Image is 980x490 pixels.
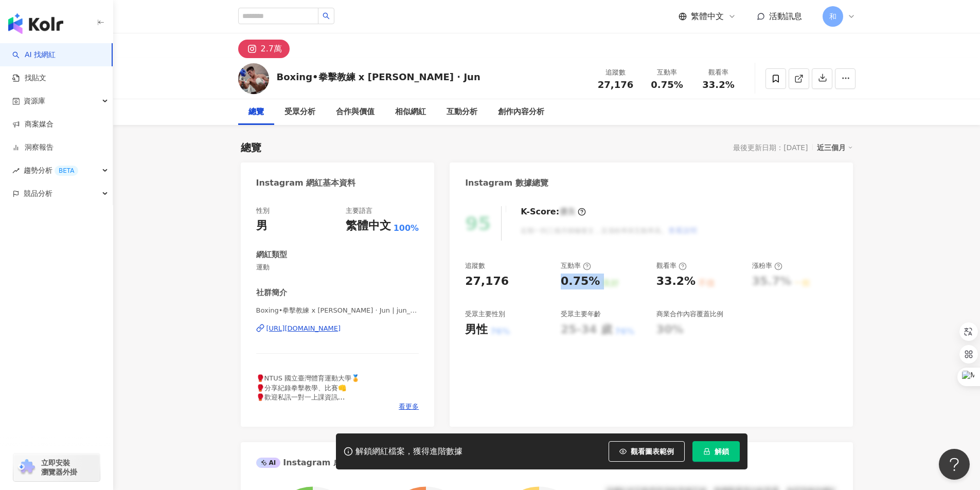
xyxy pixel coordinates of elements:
[238,40,290,58] button: 2.7萬
[241,140,261,155] div: 總覽
[256,374,414,429] span: 🥊NTUS 國立臺灣體育運動大學🏅️ 🥊分享紀錄拳擊教學、比賽👊 🥊歡迎私訊一對一上課資訊 📩歡迎合作 請私訊小盒子👍 #台中拳擊 #拳擊 #私人教練 #一對一教學 #減脂 #重訓
[395,106,426,118] div: 相似網紅
[399,402,419,411] span: 看更多
[24,159,78,182] span: 趨勢分析
[769,11,802,21] span: 活動訊息
[284,106,315,118] div: 受眾分析
[829,11,836,22] span: 和
[355,446,462,457] div: 解鎖網紅檔案，獲得進階數據
[702,80,734,90] span: 33.2%
[323,12,330,20] span: search
[238,63,269,94] img: KOL Avatar
[656,310,723,319] div: 商業合作內容覆蓋比例
[55,166,78,176] div: BETA
[266,324,341,333] div: [URL][DOMAIN_NAME]
[256,324,419,333] a: [URL][DOMAIN_NAME]
[699,67,738,78] div: 觀看率
[596,67,635,78] div: 追蹤數
[16,459,37,476] img: chrome extension
[336,106,375,118] div: 合作與價值
[656,274,696,289] div: 33.2%
[648,67,687,78] div: 互動率
[561,274,600,289] div: 0.75%
[41,458,77,477] span: 立即安裝 瀏覽器外掛
[346,218,391,234] div: 繁體中文
[609,441,685,462] button: 觀看圖表範例
[465,322,488,338] div: 男性
[752,261,782,270] div: 漲粉率
[465,310,505,319] div: 受眾主要性別
[24,89,45,113] span: 資源庫
[656,261,687,270] div: 觀看率
[691,11,724,22] span: 繁體中文
[447,106,477,118] div: 互動分析
[256,287,287,298] div: 社群簡介
[703,448,710,455] span: lock
[8,13,63,34] img: logo
[12,73,46,83] a: 找貼文
[631,447,674,456] span: 觀看圖表範例
[346,206,372,215] div: 主要語言
[692,441,740,462] button: 解鎖
[13,453,100,481] a: chrome extension立即安裝 瀏覽器外掛
[12,142,54,153] a: 洞察報告
[12,50,56,60] a: searchAI 找網紅
[598,79,633,90] span: 27,176
[256,249,287,260] div: 網紅類型
[715,447,729,456] span: 解鎖
[521,206,586,217] div: K-Score :
[256,218,268,234] div: 男
[256,263,419,272] span: 運動
[256,206,270,215] div: 性別
[24,182,52,205] span: 競品分析
[261,42,282,56] div: 2.7萬
[465,177,548,189] div: Instagram 數據總覽
[248,106,264,118] div: 總覽
[651,80,683,90] span: 0.75%
[817,141,853,154] div: 近三個月
[256,306,419,315] span: Boxing•拳擊教練 x [PERSON_NAME] · Jun | jun__boxing
[277,70,480,83] div: Boxing•拳擊教練 x [PERSON_NAME] · Jun
[465,261,485,270] div: 追蹤數
[256,177,356,189] div: Instagram 網紅基本資料
[561,310,601,319] div: 受眾主要年齡
[465,274,509,289] div: 27,176
[12,167,20,174] span: rise
[561,261,591,270] div: 互動率
[12,119,54,130] a: 商案媒合
[498,106,544,118] div: 創作內容分析
[394,223,419,234] span: 100%
[733,143,808,152] div: 最後更新日期：[DATE]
